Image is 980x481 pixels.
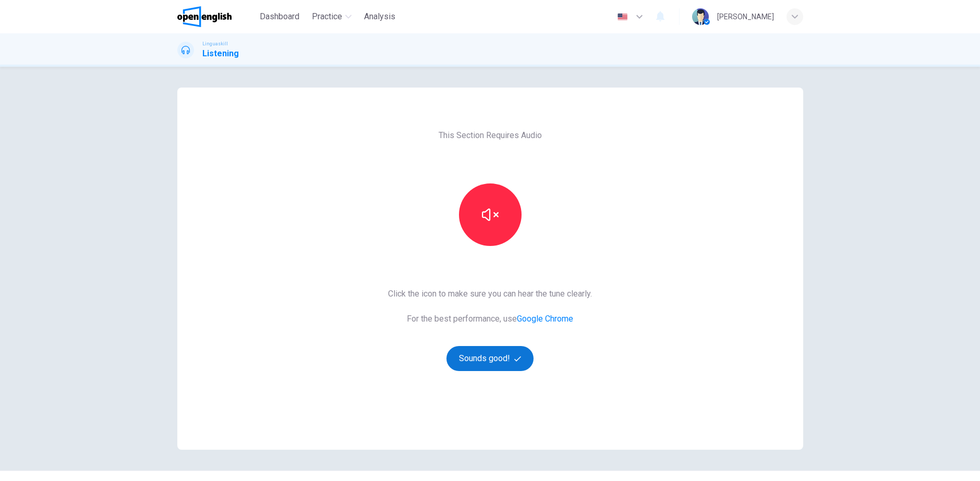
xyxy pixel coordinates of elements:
button: Analysis [360,7,400,26]
span: Dashboard [260,10,299,23]
button: Dashboard [256,7,304,26]
div: [PERSON_NAME] [717,10,774,23]
button: Sounds good! [446,346,534,371]
a: Google Chrome [517,314,573,324]
span: Practice [312,10,342,23]
a: OpenEnglish logo [177,6,256,27]
img: Profile picture [692,8,709,25]
span: Linguaskill [202,40,228,47]
span: Click the icon to make sure you can hear the tune clearly. [388,288,592,300]
img: OpenEnglish logo [177,6,232,27]
span: This Section Requires Audio [439,129,542,142]
span: Analysis [364,10,395,23]
button: Practice [308,7,356,26]
h1: Listening [202,47,239,60]
img: en [616,13,629,21]
span: For the best performance, use [388,313,592,325]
